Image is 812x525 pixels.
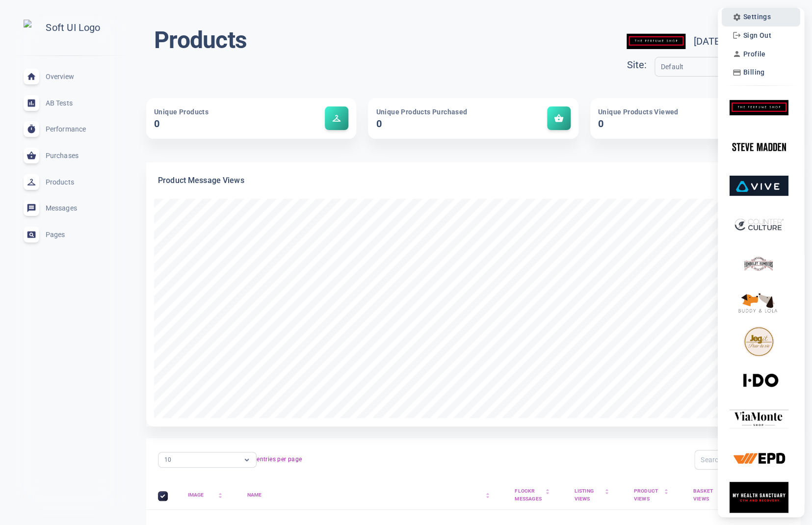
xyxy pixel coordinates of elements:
[730,170,788,201] img: vive
[730,210,788,240] img: counterculturestore
[743,50,766,58] span: Profile
[730,287,788,318] img: buddyandlola
[730,66,768,79] button: Billing
[743,13,771,21] span: Settings
[730,92,788,123] img: theperfumeshop
[730,443,788,474] img: excavatorpartsdirect
[730,326,788,357] img: jegit
[730,404,788,435] img: viamonteshop
[730,365,788,396] img: idobio
[743,31,771,40] span: Sign Out
[730,28,774,42] button: Sign Out
[730,248,788,279] img: humboldthumidors
[730,131,788,162] img: stevemadden
[743,68,765,77] span: Billing
[730,10,774,24] button: Settings
[730,482,788,513] img: myhealthsanctuary
[730,47,769,61] button: Profile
